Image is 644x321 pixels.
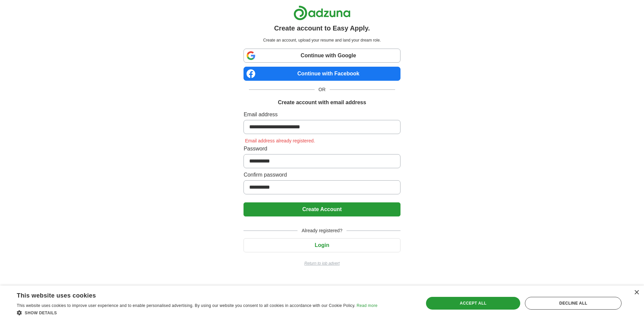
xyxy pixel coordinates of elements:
h1: Create account to Easy Apply. [274,23,370,33]
a: Login [244,242,400,248]
button: Login [244,238,400,252]
button: Create Account [244,202,400,216]
div: Decline all [525,297,622,310]
span: OR [315,86,330,93]
a: Continue with Google [244,49,400,63]
div: Accept all [426,297,521,310]
span: Email address already registered. [244,138,316,143]
span: Already registered? [298,227,346,234]
div: Close [634,290,639,295]
p: Create an account, upload your resume and land your dream role. [245,37,399,43]
div: This website uses cookies [17,290,361,300]
label: Password [244,145,400,153]
a: Read more, opens a new window [357,303,377,308]
div: Show details [17,309,377,316]
img: Adzuna logo [293,5,351,20]
a: Continue with Facebook [244,67,400,81]
a: Return to job advert [244,260,400,266]
label: Confirm password [244,171,400,179]
span: This website uses cookies to improve user experience and to enable personalised advertising. By u... [17,303,356,308]
label: Email address [244,111,400,119]
span: Show details [25,311,57,315]
h1: Create account with email address [278,99,366,107]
